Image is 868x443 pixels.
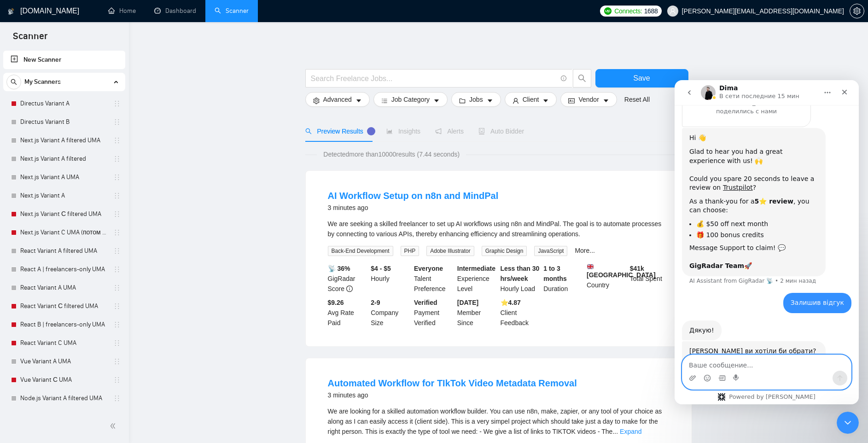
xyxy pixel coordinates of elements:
[568,97,575,104] span: idcard
[20,408,108,426] a: Node.js A | freelancers-only UMA
[328,246,393,256] span: Back-End Development
[575,247,595,254] a: More...
[386,128,420,135] span: Insights
[369,263,412,294] div: Hourly
[305,128,372,135] span: Preview Results
[478,128,485,134] span: robot
[323,94,352,105] span: Advanced
[578,94,599,105] span: Vendor
[457,299,478,306] b: [DATE]
[20,315,108,334] a: React B | freelancers-only UMA
[6,29,55,49] span: Scanner
[317,149,466,159] span: Detected more than 10000 results (7.44 seconds)
[20,150,108,168] a: Next.js Variant A filtered
[505,92,557,107] button: userClientcaret-down
[369,297,412,328] div: Company Size
[595,69,688,87] button: Save
[215,7,249,15] a: searchScanner
[573,69,591,87] button: search
[534,246,567,256] span: JavaScript
[401,246,419,256] span: PHP
[644,6,658,16] span: 1688
[305,128,312,134] span: search
[499,297,542,328] div: Client Feedback
[8,4,14,19] img: logo
[675,80,859,404] iframe: Intercom live chat
[113,137,121,144] span: holder
[561,76,567,82] span: info-circle
[457,265,495,272] b: Intermediate
[513,97,519,104] span: user
[326,263,369,294] div: GigRadar Score
[355,97,362,104] span: caret-down
[620,428,641,435] a: Expand
[24,73,61,91] span: My Scanners
[542,263,585,294] div: Duration
[373,92,448,107] button: barsJob Categorycaret-down
[573,74,591,82] span: search
[478,128,524,135] span: Auto Bidder
[414,299,437,306] b: Verified
[113,321,121,328] span: holder
[837,412,859,434] iframe: Intercom live chat
[435,128,464,135] span: Alerts
[113,210,121,218] span: holder
[113,266,121,273] span: holder
[328,378,577,388] a: Automated Workflow for TIkTok Video Metadata Removal
[426,246,474,256] span: Adobe Illustrator
[328,191,499,201] a: AI Workflow Setup on n8n and MindPal
[113,376,121,384] span: holder
[628,263,671,294] div: Total Spent
[305,92,370,107] button: settingAdvancedcaret-down
[7,79,21,85] span: search
[630,265,644,272] b: $ 41k
[414,265,443,272] b: Everyone
[311,73,557,84] input: Search Freelance Jobs...
[624,94,650,105] a: Reset All
[113,118,121,126] span: holder
[20,94,108,113] a: Directus Variant A
[108,7,136,15] a: homeHome
[850,4,864,18] button: setting
[113,100,121,107] span: holder
[603,97,609,104] span: caret-down
[20,205,108,223] a: Next.js Variant С filtered UMA
[391,94,430,105] span: Job Category
[412,297,455,328] div: Payment Verified
[435,128,442,134] span: notification
[455,297,499,328] div: Member Since
[20,242,108,260] a: React Variant A filtered UMA
[113,229,121,236] span: holder
[20,113,108,131] a: Directus Variant B
[501,265,540,282] b: Less than 30 hrs/week
[850,7,864,15] a: setting
[501,299,521,306] b: ⭐️ 4.87
[113,284,121,291] span: holder
[328,202,499,213] div: 3 minutes ago
[313,97,320,104] span: setting
[20,131,108,150] a: Next.js Variant A filtered UMA
[20,352,108,371] a: Vue Variant A UMA
[110,421,119,431] span: double-left
[328,408,662,435] span: We are looking for a skilled automation workflow builder. You can use n8n, make, zapier, or any t...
